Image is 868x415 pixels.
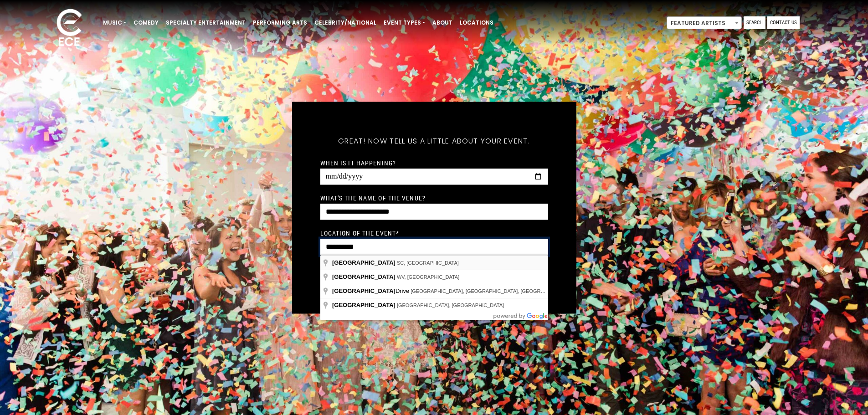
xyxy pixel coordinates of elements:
[320,124,548,157] h5: Great! Now tell us a little about your event.
[99,15,130,31] a: Music
[667,17,741,30] span: Featured Artists
[332,302,395,308] span: [GEOGRAPHIC_DATA]
[320,229,400,237] label: Location of the event
[397,274,459,280] span: WV, [GEOGRAPHIC_DATA]
[332,287,395,294] span: [GEOGRAPHIC_DATA]
[320,159,396,167] label: When is it happening?
[162,15,249,31] a: Specialty Entertainment
[130,15,162,31] a: Comedy
[667,16,742,29] span: Featured Artists
[46,6,92,51] img: ece_new_logo_whitev2-1.png
[380,15,429,31] a: Event Types
[311,15,380,31] a: Celebrity/National
[332,273,395,280] span: [GEOGRAPHIC_DATA]
[456,15,497,31] a: Locations
[249,15,311,31] a: Performing Arts
[429,15,456,31] a: About
[320,194,426,202] label: What's the name of the venue?
[411,288,573,294] span: [GEOGRAPHIC_DATA], [GEOGRAPHIC_DATA], [GEOGRAPHIC_DATA]
[397,260,459,266] span: SC, [GEOGRAPHIC_DATA]
[397,302,504,308] span: [GEOGRAPHIC_DATA], [GEOGRAPHIC_DATA]
[767,16,800,29] a: Contact Us
[332,259,395,266] span: [GEOGRAPHIC_DATA]
[744,16,765,29] a: Search
[332,287,411,294] span: Drive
